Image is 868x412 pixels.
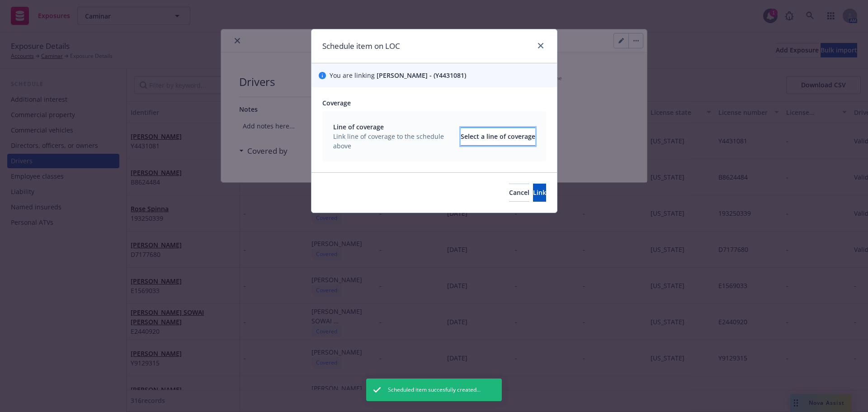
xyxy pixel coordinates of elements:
[322,40,400,52] h1: Schedule item on LOC
[461,128,535,146] button: Select a line of coverage
[388,386,481,394] span: Scheduled item succesfully created...
[322,99,351,107] span: Coverage
[535,40,546,51] a: close
[461,128,535,145] div: Select a line of coverage
[377,71,466,80] span: [PERSON_NAME] - (Y4431081)
[509,184,529,202] button: Cancel
[333,132,455,151] span: Link line of coverage to the schedule above
[533,188,546,197] span: Link
[333,122,455,132] span: Line of coverage
[509,188,529,197] span: Cancel
[330,71,466,80] span: You are linking
[533,184,546,202] button: Link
